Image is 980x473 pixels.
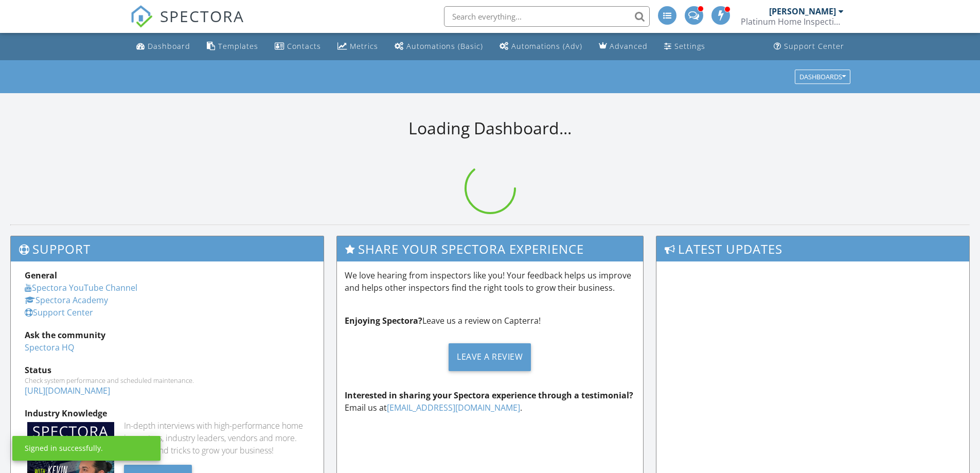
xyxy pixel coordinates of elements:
a: SPECTORA [130,14,244,36]
p: Email us at . [345,389,636,414]
a: Spectora HQ [25,342,74,353]
a: Support Center [770,37,848,56]
h3: Share Your Spectora Experience [337,236,644,261]
div: Automations (Adv) [511,41,582,51]
button: Dashboards [795,69,850,84]
h3: Latest Updates [656,236,969,261]
div: Contacts [287,41,321,51]
p: We love hearing from inspectors like you! Your feedback helps us improve and helps other inspecto... [345,269,636,294]
div: Ask the community [25,329,310,341]
strong: Enjoying Spectora? [345,315,422,326]
a: Templates [203,37,262,56]
div: Signed in successfully. [25,443,103,453]
a: Automations (Basic) [390,37,487,56]
a: Dashboard [132,37,194,56]
span: SPECTORA [160,5,244,27]
a: Contacts [271,37,325,56]
div: Industry Knowledge [25,407,310,419]
div: Status [25,364,310,376]
h3: Support [11,236,324,261]
div: Templates [218,41,258,51]
a: Settings [660,37,709,56]
div: Check system performance and scheduled maintenance. [25,376,310,384]
a: Metrics [333,37,382,56]
a: Advanced [595,37,652,56]
div: Leave a Review [449,343,531,371]
a: Spectora Academy [25,294,108,306]
a: Support Center [25,307,93,318]
div: Dashboard [148,41,190,51]
div: [PERSON_NAME] [769,6,836,16]
strong: General [25,270,57,281]
div: In-depth interviews with high-performance home inspectors, industry leaders, vendors and more. Ge... [124,419,310,457]
a: Spectora YouTube Channel [25,282,137,293]
p: Leave us a review on Capterra! [345,314,636,327]
div: Platinum Home Inspections [741,16,844,27]
a: [URL][DOMAIN_NAME] [25,385,110,396]
input: Search everything... [444,6,650,27]
a: Automations (Advanced) [495,37,586,56]
div: Support Center [784,41,844,51]
a: Leave a Review [345,335,636,379]
div: Metrics [350,41,378,51]
strong: Interested in sharing your Spectora experience through a testimonial? [345,390,633,401]
div: Advanced [610,41,648,51]
div: Dashboards [799,73,846,80]
div: Automations (Basic) [406,41,483,51]
div: Settings [674,41,705,51]
a: [EMAIL_ADDRESS][DOMAIN_NAME] [387,402,520,413]
img: The Best Home Inspection Software - Spectora [130,5,153,28]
